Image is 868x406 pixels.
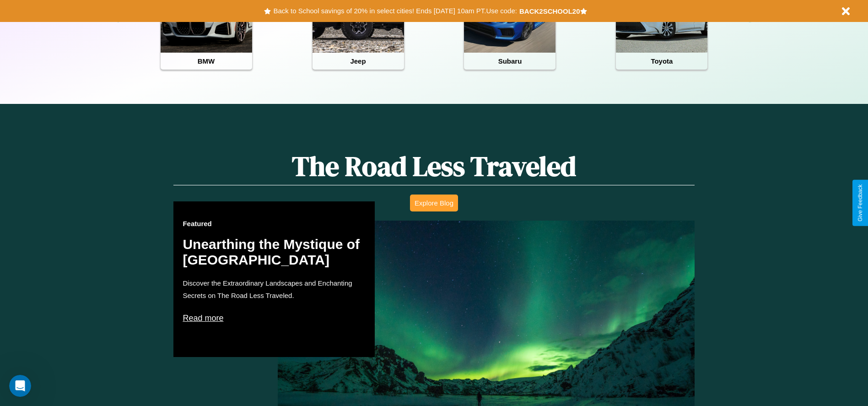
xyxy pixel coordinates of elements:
h2: Unearthing the Mystique of [GEOGRAPHIC_DATA] [183,237,366,268]
h3: Featured [183,220,366,227]
button: Back to School savings of 20% in select cities! Ends [DATE] 10am PT.Use code: [271,5,519,17]
h4: Subaru [464,53,555,70]
div: Give Feedback [857,184,863,222]
p: Discover the Extraordinary Landscapes and Enchanting Secrets on The Road Less Traveled. [183,277,366,302]
h4: Jeep [313,53,404,70]
iframe: Intercom live chat [9,375,31,397]
h1: The Road Less Traveled [173,147,694,185]
button: Explore Blog [410,195,458,211]
b: BACK2SCHOOL20 [519,7,580,15]
h4: BMW [161,53,252,70]
p: Read more [183,311,366,325]
h4: Toyota [616,53,707,70]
